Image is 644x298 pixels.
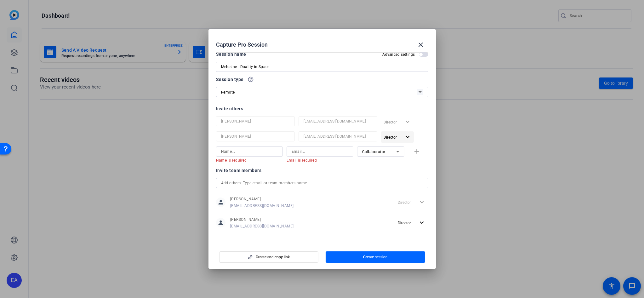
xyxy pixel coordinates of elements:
input: Email... [304,117,372,125]
span: Create session [363,255,388,260]
mat-icon: expand_more [404,133,412,141]
span: Director [398,221,411,225]
div: Invite others [216,105,428,112]
button: Create session [326,251,425,263]
span: Collaborator [362,150,385,154]
mat-error: Email is required [287,157,348,163]
span: Session type [216,76,244,83]
span: Director [384,135,397,140]
mat-icon: person [216,218,225,227]
input: Add others: Type email or team members name [221,179,423,187]
input: Email... [292,148,348,155]
mat-icon: close [417,41,425,49]
input: Enter Session Name [221,63,423,71]
mat-error: Name is required [216,157,278,163]
h2: Advanced settings [382,52,415,57]
button: Director [395,217,428,228]
div: Capture Pro Session [216,37,428,52]
div: Invite team members [216,167,428,174]
input: Name... [221,133,290,140]
input: Email... [304,133,372,140]
span: [PERSON_NAME] [230,217,294,222]
span: Create and copy link [256,255,290,260]
mat-icon: help_outline [248,76,254,83]
mat-icon: person [216,198,225,207]
button: Create and copy link [219,251,319,263]
input: Name... [221,148,278,155]
span: Remote [221,90,235,95]
button: Director [381,131,414,143]
input: Name... [221,117,290,125]
span: [EMAIL_ADDRESS][DOMAIN_NAME] [230,203,294,208]
div: Session name [216,50,246,58]
span: [EMAIL_ADDRESS][DOMAIN_NAME] [230,224,294,229]
mat-icon: expand_more [418,219,426,227]
span: [PERSON_NAME] [230,197,294,202]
